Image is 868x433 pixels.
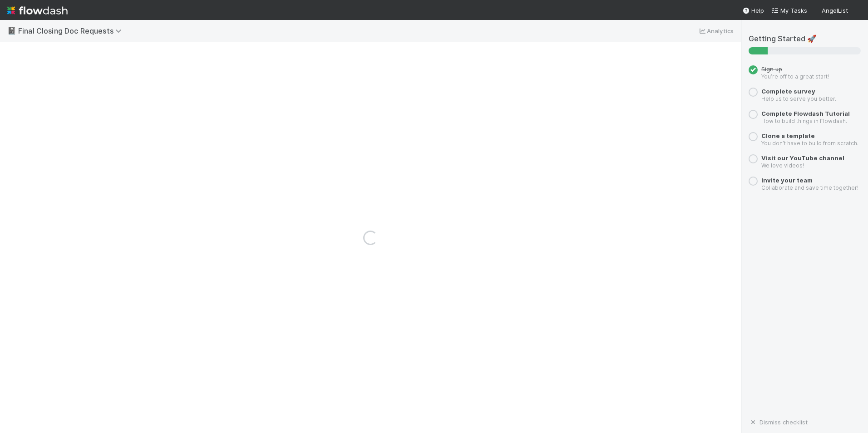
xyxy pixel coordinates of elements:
[18,26,126,35] span: Final Closing Doc Requests
[761,132,815,139] a: Clone a template
[822,7,848,14] span: AngelList
[761,65,782,73] span: Sign up
[7,3,68,18] img: logo-inverted-e16ddd16eac7371096b0.svg
[742,6,764,15] div: Help
[749,34,861,44] h5: Getting Started 🚀
[749,418,808,426] a: Dismiss checklist
[771,6,807,15] a: My Tasks
[761,177,813,184] a: Invite your team
[761,73,829,80] small: You’re off to a great start!
[761,162,804,169] small: We love videos!
[761,110,850,117] a: Complete Flowdash Tutorial
[771,7,807,14] span: My Tasks
[761,140,858,147] small: You don’t have to build from scratch.
[761,95,836,102] small: Help us to serve you better.
[761,88,815,95] a: Complete survey
[852,6,861,15] img: avatar_7d33b4c2-6dd7-4bf3-9761-6f087fa0f5c6.png
[761,154,844,162] a: Visit our YouTube channel
[761,118,847,124] small: How to build things in Flowdash.
[698,25,734,36] a: Analytics
[761,184,858,191] small: Collaborate and save time together!
[7,27,16,34] span: 📓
